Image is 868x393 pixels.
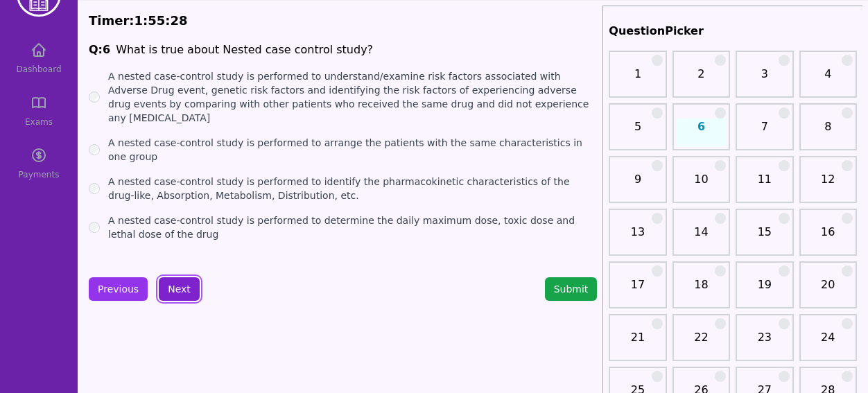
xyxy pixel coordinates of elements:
a: 20 [804,277,853,304]
a: 17 [613,277,662,304]
a: 19 [740,277,789,304]
a: 10 [677,171,726,199]
a: 12 [804,171,853,199]
a: 11 [740,171,789,199]
a: 15 [740,224,789,252]
a: 8 [804,119,853,146]
a: 7 [740,119,789,146]
label: A nested case-control study is performed to identify the pharmacokinetic characteristics of the d... [108,175,597,202]
a: 22 [677,329,726,357]
a: 13 [613,224,662,252]
a: 1 [613,66,662,94]
a: 6 [677,119,726,146]
a: 21 [613,329,662,357]
a: 16 [804,224,853,252]
a: 2 [677,66,726,94]
a: 23 [740,329,789,357]
a: 14 [677,224,726,252]
label: A nested case-control study is performed to determine the daily maximum dose, toxic dose and leth... [108,213,597,241]
span: 1 [134,13,144,28]
h2: QuestionPicker [609,23,857,40]
h1: Q: 6 [89,42,110,58]
button: Previous [89,277,148,301]
a: 18 [677,277,726,304]
a: 24 [804,329,853,357]
li: What is true about Nested case control study? [116,42,373,58]
button: Submit [545,277,598,301]
label: A nested case-control study is performed to understand/examine risk factors associated with Adver... [108,69,597,125]
a: 5 [613,119,662,146]
span: 28 [171,13,188,28]
label: A nested case-control study is performed to arrange the patients with the same characteristics in... [108,136,597,164]
a: 4 [804,66,853,94]
span: 55 [148,13,165,28]
a: 9 [613,171,662,199]
a: 3 [740,66,789,94]
button: Next [159,277,200,301]
div: Timer: : : [89,11,597,30]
